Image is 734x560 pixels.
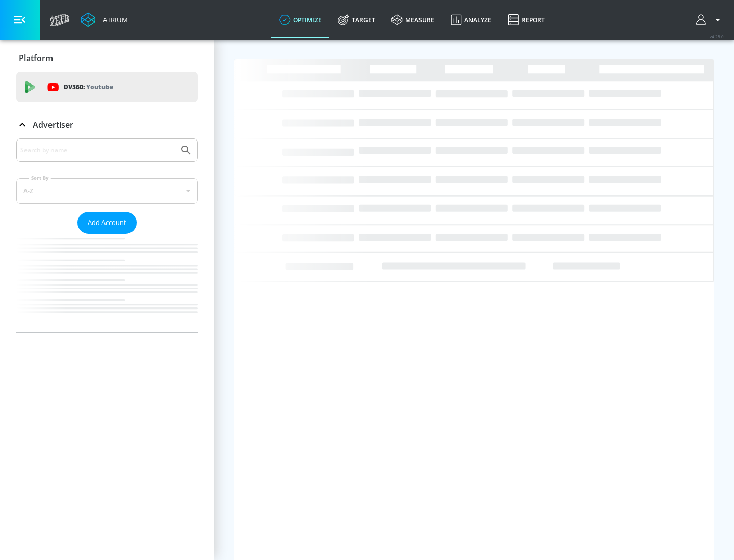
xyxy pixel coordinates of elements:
a: Target [330,2,383,38]
a: Analyze [442,2,500,38]
p: Advertiser [33,119,73,130]
span: Add Account [88,217,126,229]
p: DV360: [64,81,113,93]
a: measure [383,2,442,38]
nav: list of Advertiser [16,234,198,332]
a: optimize [271,2,330,38]
p: Platform [19,52,53,64]
div: Advertiser [16,110,198,139]
button: Add Account [77,212,137,234]
label: Sort By [29,175,51,181]
p: Youtube [86,81,113,92]
a: Atrium [81,12,128,27]
div: DV360: Youtube [16,72,198,102]
input: Search by name [20,144,175,157]
a: Report [500,2,553,38]
span: v 4.28.0 [710,34,724,39]
div: Platform [16,44,198,72]
div: A-Z [16,178,198,204]
div: Advertiser [16,138,198,332]
div: Atrium [99,15,128,24]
